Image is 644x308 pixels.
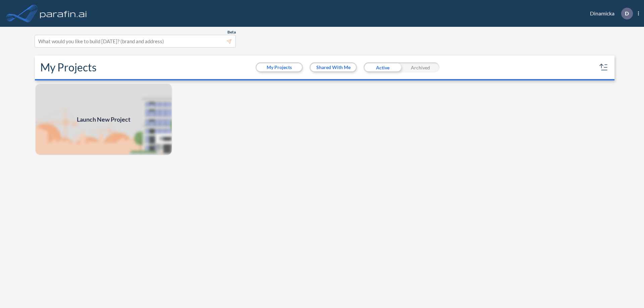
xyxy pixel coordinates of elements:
[364,62,401,72] div: Active
[35,83,172,156] a: Launch New Project
[40,61,97,74] h2: My Projects
[77,115,130,124] span: Launch New Project
[311,63,356,71] button: Shared With Me
[580,8,639,19] div: Dinamicka
[598,62,609,73] button: sort
[39,7,88,20] img: logo
[257,63,302,71] button: My Projects
[625,10,629,16] p: D
[401,62,439,72] div: Archived
[35,83,172,156] img: add
[227,29,236,35] span: Beta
